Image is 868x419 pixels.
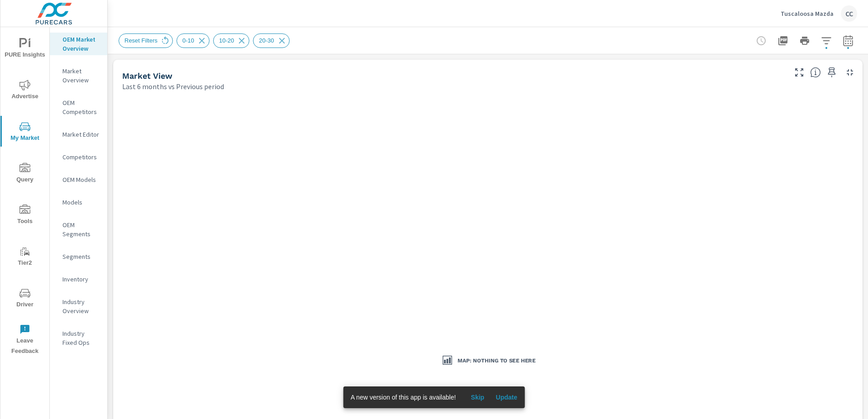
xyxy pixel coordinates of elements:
div: nav menu [0,27,49,360]
span: Tools [3,205,47,227]
div: Models [50,195,107,209]
div: Industry Fixed Ops [50,327,107,349]
span: PURE Insights [3,38,47,60]
span: Leave Feedback [3,324,47,357]
p: OEM Models [62,175,100,184]
div: Market Overview [50,64,107,87]
button: Make Fullscreen [792,65,806,80]
h3: Map: Nothing to see here [458,357,535,365]
div: OEM Competitors [50,96,107,119]
button: Print Report [796,32,814,50]
button: Minimize Widget [843,65,857,80]
span: 10-20 [214,37,239,44]
button: Update [492,390,521,405]
p: Market Overview [62,67,100,85]
button: Select Date Range [839,32,857,50]
div: 20-30 [253,33,289,48]
div: OEM Market Overview [50,33,107,55]
div: Segments [50,250,107,263]
p: Tuscaloosa Mazda [781,10,834,18]
p: OEM Segments [62,220,100,238]
button: "Export Report to PDF" [774,32,792,50]
p: Market Editor [62,130,100,139]
div: Market Editor [50,128,107,141]
p: Last 6 months vs Previous period [122,81,224,92]
span: A new version of this app is available! [351,394,456,401]
span: Query [3,163,47,185]
span: Advertise [3,80,47,102]
h5: Market View [122,71,172,81]
span: Reset Filters [119,37,163,44]
div: CC [841,5,857,22]
span: My Market [3,121,47,143]
div: 10-20 [213,33,249,48]
div: Reset Filters [119,33,173,48]
p: Competitors [62,152,100,162]
span: Save this to your personalized report [825,65,839,80]
div: 0-10 [176,33,210,48]
div: OEM Models [50,173,107,186]
span: Update [496,393,517,401]
p: Segments [62,252,100,261]
p: Inventory [62,275,100,284]
span: Tier2 [3,246,47,268]
div: OEM Segments [50,218,107,241]
span: 0-10 [177,37,200,44]
span: Skip [467,393,488,401]
button: Apply Filters [817,32,835,50]
p: Models [62,198,100,207]
p: OEM Competitors [62,98,100,116]
span: Find the biggest opportunities in your market for your inventory. Understand by postal code where... [810,67,821,78]
button: Skip [463,390,492,405]
p: OEM Market Overview [62,35,100,53]
div: Inventory [50,272,107,286]
span: 20-30 [253,37,279,44]
p: Industry Fixed Ops [62,329,100,347]
p: Industry Overview [62,297,100,315]
div: Competitors [50,150,107,164]
div: Industry Overview [50,295,107,318]
span: Driver [3,288,47,310]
